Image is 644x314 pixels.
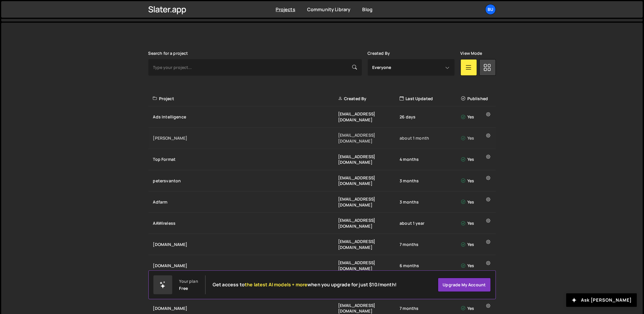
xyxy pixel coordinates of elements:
[338,154,400,165] div: [EMAIL_ADDRESS][DOMAIN_NAME]
[400,220,461,226] div: about 1 year
[438,278,491,292] a: Upgrade my account
[338,239,400,250] div: [EMAIL_ADDRESS][DOMAIN_NAME]
[400,263,461,269] div: 6 months
[338,175,400,186] div: [EMAIL_ADDRESS][DOMAIN_NAME]
[338,196,400,208] div: [EMAIL_ADDRESS][DOMAIN_NAME]
[338,132,400,144] div: [EMAIL_ADDRESS][DOMAIN_NAME]
[338,217,400,229] div: [EMAIL_ADDRESS][DOMAIN_NAME]
[461,114,492,120] div: Yes
[461,242,492,247] div: Yes
[276,6,295,13] a: Projects
[245,281,307,288] span: the latest AI models + more
[148,149,496,170] a: Top Format [EMAIL_ADDRESS][DOMAIN_NAME] 4 months Yes
[213,282,397,287] h2: Get access to when you upgrade for just $10/month!
[338,96,400,102] div: Created By
[400,178,461,184] div: 3 months
[461,96,492,102] div: Published
[179,279,198,284] div: Your plan
[400,199,461,205] div: 3 months
[461,305,492,311] div: Yes
[461,135,492,141] div: Yes
[400,305,461,311] div: 7 months
[153,305,338,311] div: [DOMAIN_NAME]
[153,96,338,102] div: Project
[461,51,482,56] label: View Mode
[148,51,188,56] label: Search for a project
[400,96,461,102] div: Last Updated
[566,293,637,307] button: Ask [PERSON_NAME]
[153,135,338,141] div: [PERSON_NAME]
[148,106,496,128] a: Ads Intelligence [EMAIL_ADDRESS][DOMAIN_NAME] 26 days Yes
[485,4,496,15] a: Bu
[148,255,496,276] a: [DOMAIN_NAME] [EMAIL_ADDRESS][DOMAIN_NAME] 6 months Yes
[338,111,400,123] div: [EMAIL_ADDRESS][DOMAIN_NAME]
[338,303,400,314] div: [EMAIL_ADDRESS][DOMAIN_NAME]
[153,220,338,226] div: AAWireless
[400,242,461,247] div: 7 months
[179,286,188,291] div: Free
[461,220,492,226] div: Yes
[400,156,461,162] div: 4 months
[153,242,338,247] div: [DOMAIN_NAME]
[400,135,461,141] div: about 1 month
[461,263,492,269] div: Yes
[362,6,373,13] a: Blog
[461,156,492,162] div: Yes
[400,114,461,120] div: 26 days
[461,178,492,184] div: Yes
[338,260,400,271] div: [EMAIL_ADDRESS][DOMAIN_NAME]
[153,156,338,162] div: Top Format
[368,51,390,56] label: Created By
[153,199,338,205] div: Adfarm
[148,128,496,149] a: [PERSON_NAME] [EMAIL_ADDRESS][DOMAIN_NAME] about 1 month Yes
[153,114,338,120] div: Ads Intelligence
[148,213,496,234] a: AAWireless [EMAIL_ADDRESS][DOMAIN_NAME] about 1 year Yes
[153,178,338,184] div: petersvanton
[307,6,351,13] a: Community Library
[148,234,496,255] a: [DOMAIN_NAME] [EMAIL_ADDRESS][DOMAIN_NAME] 7 months Yes
[153,263,338,269] div: [DOMAIN_NAME]
[461,199,492,205] div: Yes
[148,191,496,213] a: Adfarm [EMAIL_ADDRESS][DOMAIN_NAME] 3 months Yes
[148,170,496,191] a: petersvanton [EMAIL_ADDRESS][DOMAIN_NAME] 3 months Yes
[148,59,362,76] input: Type your project...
